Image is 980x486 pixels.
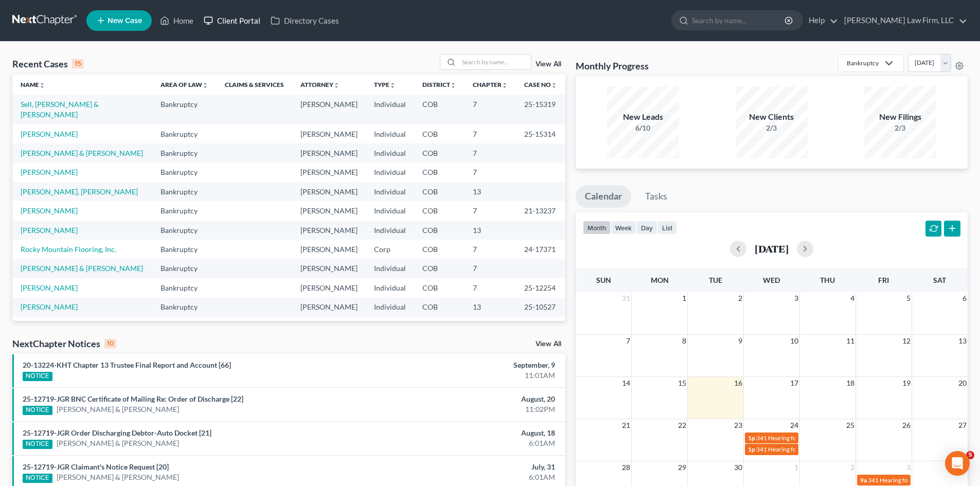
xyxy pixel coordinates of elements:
span: 341 Hearing for [PERSON_NAME] [756,434,848,442]
a: [PERSON_NAME], [PERSON_NAME] [21,187,138,196]
i: unfold_more [502,82,508,88]
td: 24-17371 [516,240,565,259]
div: August, 20 [384,394,555,404]
td: COB [414,201,465,220]
td: [PERSON_NAME] [292,124,366,143]
td: Individual [366,143,414,163]
a: [PERSON_NAME] [21,283,78,292]
td: COB [414,259,465,278]
input: Search by name... [692,11,786,30]
button: day [636,221,657,235]
span: 341 Hearing for Sell, [PERSON_NAME] & [PERSON_NAME] [756,445,915,453]
td: Individual [366,298,414,317]
td: Bankruptcy [152,201,217,220]
a: Typeunfold_more [374,81,396,88]
td: 13 [465,298,516,317]
a: [PERSON_NAME] Law Firm, LLC [839,11,967,30]
span: 25 [845,419,856,431]
span: Tue [709,276,722,284]
td: [PERSON_NAME] [292,163,366,182]
td: COB [414,163,465,182]
div: 11:01AM [384,370,555,381]
td: COB [414,240,465,259]
div: NOTICE [23,474,52,483]
a: 25-12719-JGR Order Discharging Debtor-Auto Docket [21] [23,428,211,437]
span: 1 [793,461,799,474]
td: [PERSON_NAME] [292,298,366,317]
div: September, 9 [384,360,555,370]
td: 7 [465,143,516,163]
td: [PERSON_NAME] [292,240,366,259]
span: 8 [681,335,687,347]
div: 15 [72,59,84,68]
td: COB [414,143,465,163]
a: 20-13224-KHT Chapter 13 Trustee Final Report and Account [66] [23,361,231,369]
h3: Monthly Progress [576,60,649,72]
td: Bankruptcy [152,163,217,182]
td: Individual [366,317,414,336]
td: Bankruptcy [152,240,217,259]
div: 6/10 [607,123,679,133]
span: 1p [748,445,755,453]
td: 7 [465,163,516,182]
td: COB [414,317,465,336]
span: 27 [957,419,968,431]
span: 30 [733,461,743,474]
a: Home [155,11,199,30]
td: [PERSON_NAME] [292,201,366,220]
a: 25-12719-JGR Claimant's Notice Request [20] [23,462,169,471]
span: 9a [860,476,867,484]
span: 21 [621,419,631,431]
td: Bankruptcy [152,221,217,240]
td: 13 [465,221,516,240]
div: Bankruptcy [847,59,879,67]
td: Individual [366,201,414,220]
button: month [583,221,611,235]
span: 5 [905,292,912,304]
h2: [DATE] [755,243,789,254]
span: 13 [957,335,968,347]
span: Wed [763,276,780,284]
a: View All [536,340,561,348]
td: COB [414,298,465,317]
a: Attorneyunfold_more [300,81,340,88]
td: [PERSON_NAME] [292,317,366,336]
span: 22 [677,419,687,431]
span: 3 [793,292,799,304]
span: 7 [625,335,631,347]
a: Tasks [636,185,676,208]
div: Recent Cases [12,58,84,70]
td: 7 [465,201,516,220]
span: 19 [901,377,912,389]
td: Bankruptcy [152,259,217,278]
a: View All [536,61,561,68]
td: [PERSON_NAME] [292,182,366,201]
div: NextChapter Notices [12,337,116,350]
td: 25-15314 [516,124,565,143]
a: [PERSON_NAME] [21,226,78,235]
td: Bankruptcy [152,317,217,336]
span: 31 [621,292,631,304]
a: Directory Cases [265,11,344,30]
a: [PERSON_NAME] & [PERSON_NAME] [57,472,179,482]
span: 29 [677,461,687,474]
a: Help [804,11,838,30]
td: 13 [465,182,516,201]
span: Fri [878,276,889,284]
a: Calendar [576,185,631,208]
a: Nameunfold_more [21,81,45,88]
span: 20 [957,377,968,389]
td: Bankruptcy [152,278,217,297]
span: 24 [789,419,799,431]
td: Individual [366,124,414,143]
td: Bankruptcy [152,143,217,163]
td: 7 [465,317,516,336]
span: New Case [108,17,142,25]
span: 341 Hearing for [PERSON_NAME] [868,476,960,484]
td: COB [414,182,465,201]
td: 21-13237 [516,201,565,220]
a: Chapterunfold_more [473,81,508,88]
div: August, 18 [384,428,555,438]
span: 4 [849,292,856,304]
span: Sun [596,276,611,284]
